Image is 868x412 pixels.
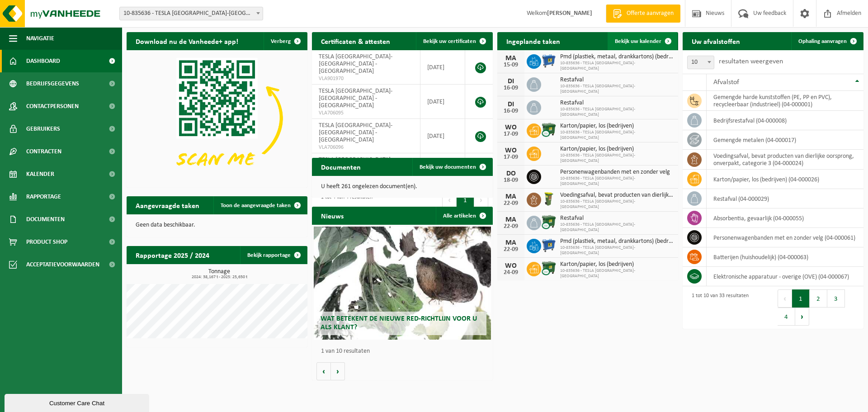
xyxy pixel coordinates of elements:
strong: [PERSON_NAME] [547,10,592,17]
a: Bekijk uw kalender [608,32,677,50]
a: Wat betekent de nieuwe RED-richtlijn voor u als klant? [314,227,491,340]
span: Wat betekent de nieuwe RED-richtlijn voor u als klant? [321,315,477,331]
span: Ophaling aanvragen [798,38,847,44]
img: WB-0660-HPE-BE-01 [541,53,557,68]
div: MA [502,193,520,200]
span: VLA706096 [319,144,413,151]
a: Bekijk uw documenten [412,158,492,176]
span: Bekijk uw certificaten [423,38,476,44]
td: gemengde harde kunststoffen (PE, PP en PVC), recycleerbaar (industrieel) (04-000001) [707,91,863,111]
span: 10-835636 - TESLA [GEOGRAPHIC_DATA]-[GEOGRAPHIC_DATA] [560,245,674,256]
span: Acceptatievoorwaarden [26,253,99,276]
span: Navigatie [26,27,54,50]
td: gemengde metalen (04-000017) [707,130,863,150]
div: 22-09 [502,200,520,207]
h2: Nieuws [312,207,353,224]
span: Offerte aanvragen [624,9,676,18]
div: 22-09 [502,223,520,230]
td: voedingsafval, bevat producten van dierlijke oorsprong, onverpakt, categorie 3 (04-000024) [707,150,863,170]
label: resultaten weergeven [719,58,783,65]
button: 3 [827,289,845,308]
span: 2024: 38,167 t - 2025: 25,650 t [131,275,307,279]
td: absorbentia, gevaarlijk (04-000055) [707,208,863,228]
div: DI [502,78,520,85]
div: 15-09 [502,62,520,68]
span: Restafval [560,99,674,107]
span: Bekijk uw kalender [615,38,661,44]
td: [DATE] [420,85,465,119]
span: Karton/papier, los (bedrijven) [560,123,674,130]
span: 10-835636 - TESLA [GEOGRAPHIC_DATA]-[GEOGRAPHIC_DATA] [560,61,674,71]
a: Toon de aangevraagde taken [213,196,307,214]
img: WB-0660-HPE-BE-01 [541,237,557,253]
td: bedrijfsrestafval (04-000008) [707,111,863,130]
h2: Ingeplande taken [497,32,569,50]
button: Next [795,308,809,326]
span: Toon de aangevraagde taken [221,203,291,208]
img: Download de VHEPlus App [127,50,307,186]
span: TESLA [GEOGRAPHIC_DATA]-[GEOGRAPHIC_DATA] - [GEOGRAPHIC_DATA] [319,53,392,75]
span: 10-835636 - TESLA BELGIUM-HASSELT - HASSELT [120,7,263,20]
span: 10 [687,56,714,69]
span: 10-835636 - TESLA [GEOGRAPHIC_DATA]-[GEOGRAPHIC_DATA] [560,130,674,141]
h2: Aangevraagde taken [127,196,208,214]
div: DI [502,101,520,108]
span: Product Shop [26,231,67,253]
a: Bekijk uw certificaten [416,32,492,50]
td: batterijen (huishoudelijk) (04-000063) [707,247,863,267]
h2: Certificaten & attesten [312,32,399,50]
span: VLA706095 [319,109,413,117]
span: 10-835636 - TESLA [GEOGRAPHIC_DATA]-[GEOGRAPHIC_DATA] [560,268,674,279]
p: 1 van 10 resultaten [321,348,488,355]
span: Afvalstof [713,79,739,86]
div: DO [502,170,520,177]
h2: Download nu de Vanheede+ app! [127,32,247,50]
div: 18-09 [502,177,520,184]
span: TESLA [GEOGRAPHIC_DATA]-[GEOGRAPHIC_DATA] - [GEOGRAPHIC_DATA] [319,122,392,143]
img: WB-1100-CU [541,122,557,137]
span: TESLA [GEOGRAPHIC_DATA]-[GEOGRAPHIC_DATA] - [GEOGRAPHIC_DATA] [319,88,392,109]
div: MA [502,55,520,62]
button: 1 [792,289,810,308]
img: WB-1100-CU [541,260,557,276]
div: 16-09 [502,85,520,91]
div: MA [502,239,520,246]
span: 10-835636 - TESLA BELGIUM-HASSELT - HASSELT [119,7,263,20]
td: karton/papier, los (bedrijven) (04-000026) [707,170,863,189]
span: 10-835636 - TESLA [GEOGRAPHIC_DATA]-[GEOGRAPHIC_DATA] [560,84,674,95]
div: 22-09 [502,246,520,253]
h2: Rapportage 2025 / 2024 [127,246,218,264]
button: Previous [778,289,792,308]
p: Geen data beschikbaar. [136,222,298,228]
div: WO [502,147,520,154]
div: WO [502,262,520,270]
span: Documenten [26,208,65,231]
h2: Documenten [312,158,370,175]
button: Volgende [331,362,345,380]
div: WO [502,124,520,131]
div: 16-09 [502,108,520,114]
td: personenwagenbanden met en zonder velg (04-000061) [707,228,863,247]
span: Bedrijfsgegevens [26,72,79,95]
div: 17-09 [502,131,520,137]
span: Gebruikers [26,118,60,140]
span: 10-835636 - TESLA [GEOGRAPHIC_DATA]-[GEOGRAPHIC_DATA] [560,107,674,118]
span: Personenwagenbanden met en zonder velg [560,169,674,176]
span: Karton/papier, los (bedrijven) [560,261,674,268]
span: Voedingsafval, bevat producten van dierlijke oorsprong, onverpakt, categorie 3 [560,192,674,199]
button: 2 [810,289,827,308]
button: Vorige [316,362,331,380]
span: 10-835636 - TESLA [GEOGRAPHIC_DATA]-[GEOGRAPHIC_DATA] [560,199,674,210]
div: 24-09 [502,270,520,276]
a: Ophaling aanvragen [791,32,863,50]
td: restafval (04-000029) [707,189,863,208]
span: Dashboard [26,50,60,72]
a: Offerte aanvragen [606,5,680,23]
span: Rapportage [26,185,61,208]
span: Restafval [560,76,674,84]
span: Kalender [26,163,54,185]
div: MA [502,216,520,223]
td: elektronische apparatuur - overige (OVE) (04-000067) [707,267,863,286]
h3: Tonnage [131,269,307,279]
